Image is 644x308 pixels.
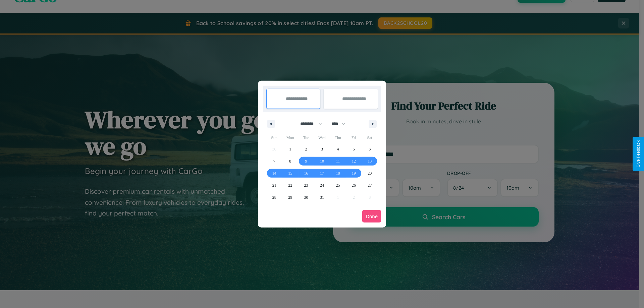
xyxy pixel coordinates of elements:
[298,132,314,143] span: Tue
[346,179,362,191] button: 26
[362,210,381,223] button: Done
[282,167,298,179] button: 15
[330,179,346,191] button: 25
[272,191,276,203] span: 28
[266,167,282,179] button: 14
[369,143,371,155] span: 6
[282,132,298,143] span: Mon
[352,167,356,179] span: 19
[304,191,308,203] span: 30
[298,179,314,191] button: 23
[336,179,340,191] span: 25
[368,167,372,179] span: 20
[298,191,314,203] button: 30
[353,143,355,155] span: 5
[266,179,282,191] button: 21
[330,132,346,143] span: Thu
[298,167,314,179] button: 16
[330,155,346,167] button: 11
[330,167,346,179] button: 18
[266,191,282,203] button: 28
[362,179,378,191] button: 27
[314,191,330,203] button: 31
[272,167,276,179] span: 14
[362,132,378,143] span: Sat
[352,155,356,167] span: 12
[320,167,324,179] span: 17
[298,155,314,167] button: 9
[282,143,298,155] button: 1
[266,155,282,167] button: 7
[362,143,378,155] button: 6
[282,155,298,167] button: 8
[368,179,372,191] span: 27
[368,155,372,167] span: 13
[273,155,275,167] span: 7
[314,143,330,155] button: 3
[320,179,324,191] span: 24
[282,191,298,203] button: 29
[337,143,339,155] span: 4
[304,179,308,191] span: 23
[305,155,307,167] span: 9
[305,143,307,155] span: 2
[289,143,291,155] span: 1
[320,155,324,167] span: 10
[314,155,330,167] button: 10
[352,179,356,191] span: 26
[288,167,292,179] span: 15
[330,143,346,155] button: 4
[314,167,330,179] button: 17
[298,143,314,155] button: 2
[346,132,362,143] span: Fri
[314,132,330,143] span: Wed
[636,140,641,168] div: Give Feedback
[288,179,292,191] span: 22
[362,155,378,167] button: 13
[314,179,330,191] button: 24
[288,191,292,203] span: 29
[346,143,362,155] button: 5
[266,132,282,143] span: Sun
[346,155,362,167] button: 12
[346,167,362,179] button: 19
[362,167,378,179] button: 20
[336,155,340,167] span: 11
[321,143,323,155] span: 3
[336,167,340,179] span: 18
[282,179,298,191] button: 22
[289,155,291,167] span: 8
[304,167,308,179] span: 16
[320,191,324,203] span: 31
[272,179,276,191] span: 21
